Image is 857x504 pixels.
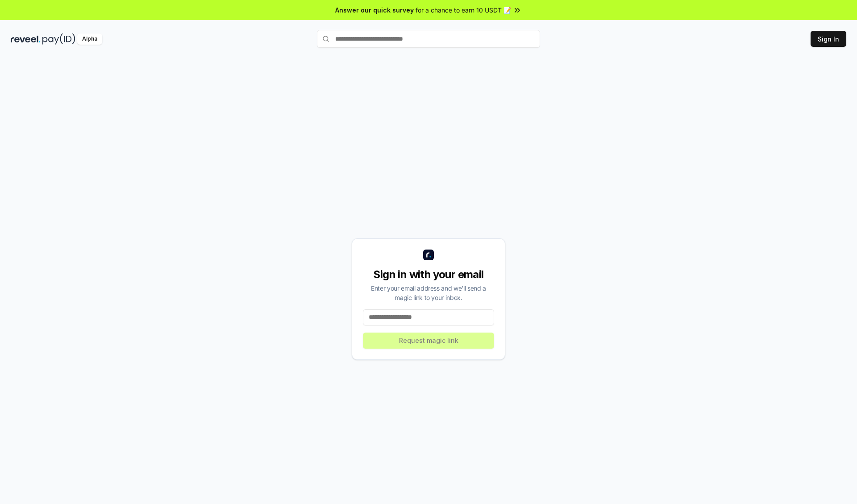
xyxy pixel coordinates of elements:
button: Sign In [811,31,846,47]
img: pay_id [42,33,75,45]
div: Sign in with your email [363,267,494,282]
img: reveel_dark [11,33,41,45]
div: Alpha [77,33,102,45]
span: Answer our quick survey [335,5,414,15]
div: Enter your email address and we’ll send a magic link to your inbox. [363,283,494,302]
img: logo_small [423,250,434,260]
span: for a chance to earn 10 USDT 📝 [416,5,511,15]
